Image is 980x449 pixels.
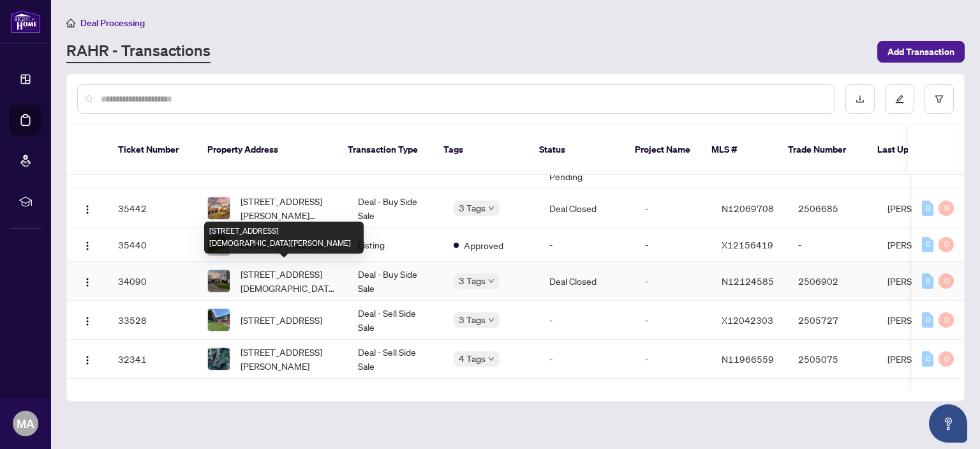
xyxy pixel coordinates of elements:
[935,95,944,103] span: filter
[539,301,635,340] td: -
[77,349,98,369] button: Logo
[348,340,443,379] td: Deal - Sell Side Sale
[348,189,443,228] td: Deal - Buy Side Sale
[939,237,954,252] div: 0
[208,309,230,331] img: thumbnail-img
[77,198,98,218] button: Logo
[488,317,494,323] span: down
[82,316,93,326] img: Logo
[108,301,197,340] td: 33528
[867,125,963,175] th: Last Updated By
[241,345,338,373] span: [STREET_ADDRESS][PERSON_NAME]
[877,262,973,301] td: [PERSON_NAME]
[701,125,778,175] th: MLS #
[922,351,933,367] div: 0
[788,340,877,379] td: 2505075
[241,267,338,295] span: [STREET_ADDRESS][DEMOGRAPHIC_DATA][PERSON_NAME]
[459,351,486,366] span: 4 Tags
[348,228,443,262] td: Listing
[82,241,93,251] img: Logo
[208,270,230,292] img: thumbnail-img
[887,42,954,62] span: Add Transaction
[108,189,197,228] td: 35442
[108,262,197,301] td: 34090
[488,278,494,284] span: down
[464,238,503,252] span: Approved
[66,19,75,27] span: home
[877,41,965,63] button: Add Transaction
[66,40,211,63] a: RAHR - Transactions
[10,10,41,33] img: logo
[459,201,486,215] span: 3 Tags
[877,189,973,228] td: [PERSON_NAME]
[939,273,954,289] div: 0
[80,17,145,29] span: Deal Processing
[788,301,877,340] td: 2505727
[929,404,967,443] button: Open asap
[922,312,933,328] div: 0
[197,125,338,175] th: Property Address
[539,228,635,262] td: -
[788,228,877,262] td: -
[778,125,867,175] th: Trade Number
[922,273,933,289] div: 0
[845,84,875,114] button: download
[924,84,954,114] button: filter
[77,310,98,330] button: Logo
[625,125,701,175] th: Project Name
[208,197,230,219] img: thumbnail-img
[348,301,443,340] td: Deal - Sell Side Sale
[722,314,773,326] span: X12042303
[635,301,711,340] td: -
[108,125,197,175] th: Ticket Number
[788,189,877,228] td: 2506685
[488,205,494,211] span: down
[788,262,877,301] td: 2506902
[635,228,711,262] td: -
[895,95,904,103] span: edit
[939,201,954,216] div: 0
[635,189,711,228] td: -
[459,273,486,288] span: 3 Tags
[922,237,933,252] div: 0
[722,275,774,287] span: N12124585
[108,340,197,379] td: 32341
[108,228,197,262] td: 35440
[488,356,494,362] span: down
[539,189,635,228] td: Deal Closed
[635,262,711,301] td: -
[722,239,773,250] span: X12156419
[433,125,529,175] th: Tags
[82,355,93,365] img: Logo
[877,228,973,262] td: [PERSON_NAME]
[539,262,635,301] td: Deal Closed
[204,222,364,254] div: [STREET_ADDRESS][DEMOGRAPHIC_DATA][PERSON_NAME]
[539,340,635,379] td: -
[82,204,93,215] img: Logo
[338,125,433,175] th: Transaction Type
[877,301,973,340] td: [PERSON_NAME]
[82,277,93,287] img: Logo
[459,312,486,327] span: 3 Tags
[939,312,954,328] div: 0
[635,340,711,379] td: -
[722,202,774,214] span: N12069708
[877,340,973,379] td: [PERSON_NAME]
[856,95,865,103] span: download
[922,201,933,216] div: 0
[241,194,338,222] span: [STREET_ADDRESS][PERSON_NAME][PERSON_NAME]
[77,271,98,291] button: Logo
[529,125,625,175] th: Status
[17,415,34,432] span: MA
[77,234,98,255] button: Logo
[348,262,443,301] td: Deal - Buy Side Sale
[208,348,230,370] img: thumbnail-img
[885,84,914,114] button: edit
[241,313,322,327] span: [STREET_ADDRESS]
[722,353,774,365] span: N11966559
[939,351,954,367] div: 0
